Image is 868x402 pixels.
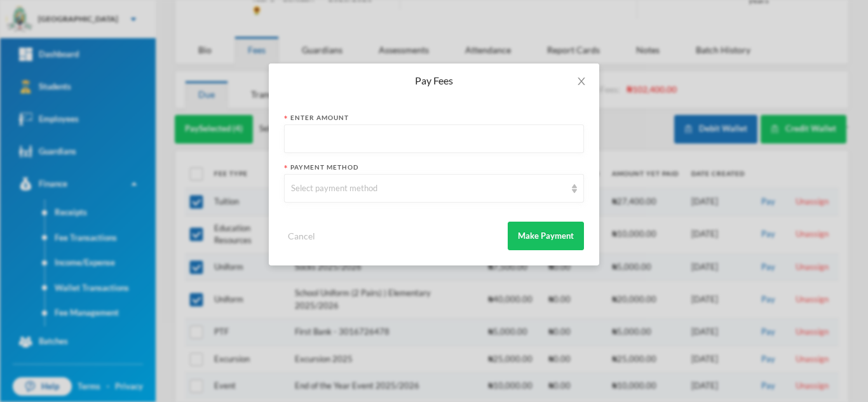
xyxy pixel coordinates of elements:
[508,222,584,250] button: Make Payment
[284,229,319,243] button: Cancel
[284,113,584,123] div: Enter Amount
[284,163,584,172] div: Payment Method
[564,64,599,99] button: Close
[291,182,566,195] div: Select payment method
[284,74,584,88] div: Pay Fees
[576,76,587,86] i: icon: close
